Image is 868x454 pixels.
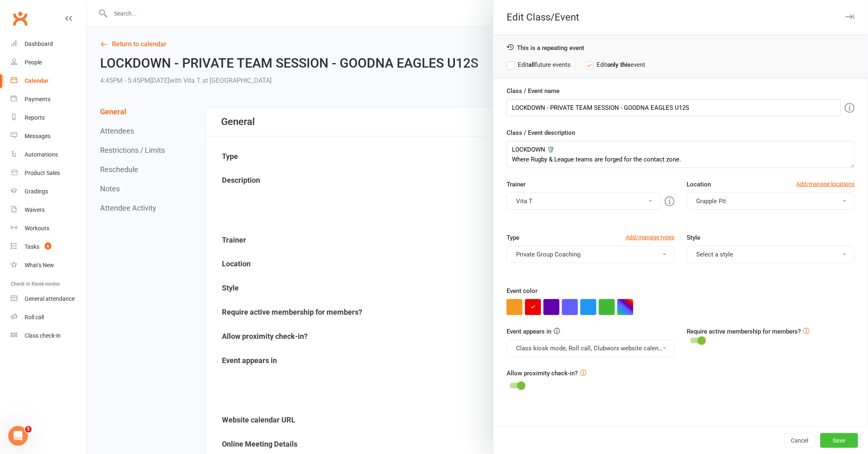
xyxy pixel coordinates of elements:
[507,179,525,189] label: Trainer
[11,72,87,90] a: Calendar
[25,262,54,268] div: What's New
[626,233,675,242] a: Add/manage types
[25,41,53,47] div: Dashboard
[11,164,87,182] a: Product Sales
[11,290,87,308] a: General attendance kiosk mode
[697,197,726,205] span: Grapple Pit
[507,43,855,52] div: This is a repeating event
[8,426,28,446] iframe: Intercom live chat
[25,225,49,232] div: Workouts
[687,233,701,243] label: Style
[784,433,815,448] button: Cancel
[11,219,87,238] a: Workouts
[507,99,841,116] input: Enter event name
[11,127,87,145] a: Messages
[25,170,60,176] div: Product Sales
[507,128,575,138] label: Class / Event description
[25,426,32,433] span: 5
[25,295,75,302] div: General attendance
[25,114,45,121] div: Reports
[11,35,87,53] a: Dashboard
[11,327,87,345] a: Class kiosk mode
[507,327,551,336] label: Event appears in
[25,243,39,250] div: Tasks
[507,60,571,70] label: Edit future events
[25,332,61,339] div: Class check-in
[11,145,87,164] a: Automations
[528,61,535,68] strong: all
[10,8,30,29] a: Clubworx
[820,433,858,448] button: Save
[493,11,868,23] div: Edit Class/Event
[687,179,711,189] label: Location
[25,314,44,320] div: Roll call
[507,368,578,378] label: Allow proximity check-in?
[25,188,48,195] div: Gradings
[507,233,519,243] label: Type
[607,61,630,68] strong: only this
[687,246,855,263] button: Select a style
[507,193,660,210] button: Vita T
[11,256,87,275] a: What's New
[25,207,45,213] div: Waivers
[11,308,87,327] a: Roll call
[11,238,87,256] a: Tasks 6
[25,77,48,84] div: Calendar
[507,286,537,296] label: Event color
[45,243,51,250] span: 6
[25,151,58,158] div: Automations
[11,182,87,201] a: Gradings
[25,96,50,102] div: Payments
[25,59,42,66] div: People
[687,193,855,210] button: Grapple Pit
[11,90,87,109] a: Payments
[25,133,50,139] div: Messages
[11,109,87,127] a: Reports
[507,340,674,357] button: Class kiosk mode, Roll call, Clubworx website calendar and Mobile app
[585,60,645,70] label: Edit event
[11,201,87,219] a: Waivers
[797,179,855,188] a: Add/manage locations
[507,86,560,96] label: Class / Event name
[507,246,674,263] button: Private Group Coaching
[687,328,801,335] label: Require active membership for members?
[11,53,87,72] a: People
